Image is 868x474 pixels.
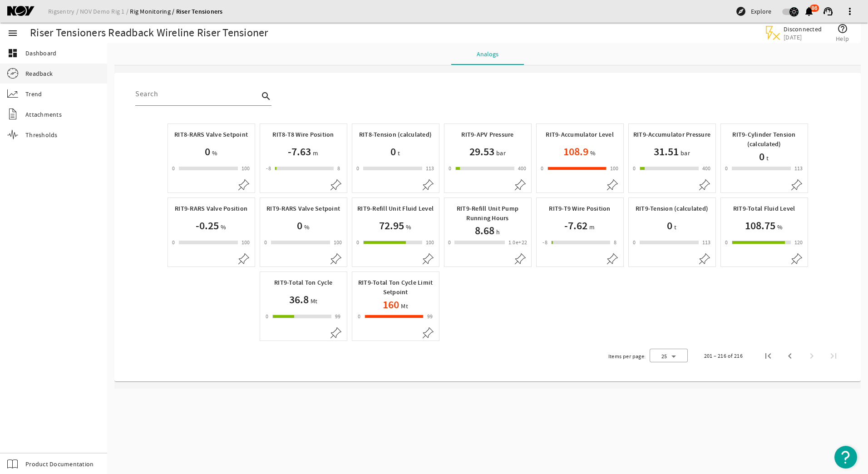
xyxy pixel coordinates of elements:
h1: 108.75 [745,218,775,233]
div: 0 [541,164,543,173]
span: h [494,227,500,237]
b: RIT9-RARS Valve Setpoint [266,204,340,213]
span: % [302,222,310,232]
h1: 108.9 [563,144,588,159]
div: 100 [334,238,342,247]
b: RIT9-RARS Valve Position [175,204,247,213]
span: Help [836,34,849,43]
div: 113 [426,164,434,173]
h1: 29.53 [469,144,494,159]
span: % [588,148,596,158]
span: bar [494,148,506,158]
mat-icon: explore [735,6,746,17]
h1: 36.8 [289,292,309,307]
button: First page [757,345,779,367]
h1: 8.68 [475,223,494,238]
div: 0 [725,238,728,247]
span: Mt [399,301,408,311]
h1: 72.95 [379,218,404,233]
span: bar [679,148,690,158]
div: 0 [172,164,175,173]
div: 99 [427,312,433,321]
div: 0 [633,238,636,247]
input: Search [135,89,259,99]
b: RIT9-Accumulator Level [546,130,614,139]
a: Rigsentry [48,7,80,15]
span: m [587,222,595,232]
div: 0 [356,238,359,247]
button: more_vert [839,0,861,22]
h1: -0.25 [196,218,219,233]
h1: 0 [297,218,302,233]
div: 113 [702,238,711,247]
b: RIT9-Total Ton Cycle Limit Setpoint [358,278,433,296]
div: -8 [266,164,271,173]
mat-icon: menu [7,28,18,39]
div: 0 [725,164,728,173]
span: t [672,222,676,232]
span: % [210,148,217,158]
b: RIT9-Cylinder Tension (calculated) [732,130,795,148]
div: 0 [356,164,359,173]
b: RIT9-Tension (calculated) [636,204,708,213]
span: [DATE] [784,33,822,41]
span: Product Documentation [25,459,94,469]
mat-icon: dashboard [7,48,18,59]
h1: 0 [759,149,764,164]
div: Riser Tensioners Readback Wireline Riser Tensioner [30,29,268,38]
div: 400 [518,164,527,173]
div: 0 [264,238,267,247]
span: Disconnected [784,25,822,33]
div: 0 [172,238,175,247]
div: 1.0e+22 [508,238,528,247]
div: 0 [266,312,268,321]
span: % [404,222,411,232]
div: -8 [542,238,547,247]
mat-icon: support_agent [823,6,833,17]
span: Explore [751,7,771,16]
b: RIT9-Total Fluid Level [733,204,795,213]
b: RIT9-APV Pressure [461,130,513,139]
h1: 0 [390,144,396,159]
div: 100 [242,164,250,173]
div: 8 [337,164,340,173]
div: 400 [702,164,711,173]
b: RIT9-Total Ton Cycle [274,278,332,287]
h1: 0 [667,218,672,233]
div: 0 [449,164,451,173]
span: Thresholds [25,130,58,139]
a: Riser Tensioners [176,7,223,16]
b: RIT9-Refill Unit Fluid Level [357,204,434,213]
span: % [775,222,783,232]
div: 113 [794,164,803,173]
span: Analogs [477,51,498,57]
span: Trend [25,89,42,99]
span: % [219,222,226,232]
span: t [396,148,400,158]
div: 201 – 216 of 216 [704,351,743,360]
span: t [764,153,769,163]
button: 86 [804,7,814,16]
b: RIT9-T9 Wire Position [549,204,610,213]
b: RIT8-RARS Valve Setpoint [174,130,248,139]
button: Previous page [779,345,801,367]
h1: 0 [205,144,210,159]
div: 99 [335,312,341,321]
b: RIT9-Refill Unit Pump Running Hours [457,204,518,222]
span: m [311,148,318,158]
div: 100 [242,238,250,247]
b: RIT8-T8 Wire Position [272,130,334,139]
button: Open Resource Center [834,446,857,469]
a: NOV Demo Rig 1 [80,7,130,15]
div: 0 [358,312,360,321]
div: 100 [610,164,619,173]
h1: 31.51 [654,144,679,159]
h1: -7.62 [564,218,587,233]
i: search [261,91,271,102]
div: 8 [614,238,616,247]
div: Items per page: [608,352,646,361]
h1: 160 [383,297,399,312]
span: Attachments [25,110,62,119]
mat-icon: notifications [804,6,814,17]
span: Dashboard [25,49,56,58]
